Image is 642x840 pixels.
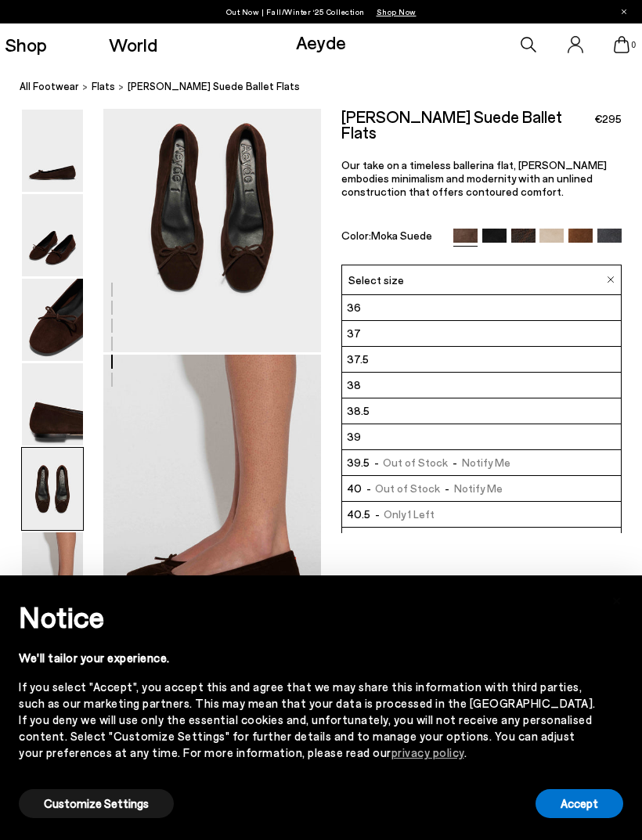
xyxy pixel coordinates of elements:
span: Only 1 Left [370,507,435,522]
img: Delfina Suede Ballet Flats - Image 5 [22,448,83,530]
img: Delfina Suede Ballet Flats - Image 2 [22,194,83,276]
span: 0 [629,41,637,49]
span: flats [92,80,115,92]
nav: breadcrumb [20,66,642,109]
span: 38 [347,377,361,393]
span: Only 1 Left [357,532,421,548]
span: Out of Stock Notify Me [370,455,510,470]
span: 40.5 [347,507,370,522]
button: Accept [536,789,623,818]
img: Delfina Suede Ballet Flats - Image 6 [22,532,83,615]
a: All Footwear [20,78,79,95]
span: - [370,507,384,521]
span: - [440,481,453,495]
a: privacy policy [391,745,464,759]
p: Out Now | Fall/Winter ‘25 Collection [226,4,417,20]
img: Delfina Suede Ballet Flats - Image 4 [22,363,83,445]
span: Navigate to /collections/new-in [377,7,417,16]
div: If you select "Accept", you accept this and agree that we may share this information with third p... [19,679,598,761]
span: Select size [348,272,404,288]
span: 40 [347,481,362,496]
span: - [448,456,461,469]
span: 39.5 [347,455,370,470]
span: 37 [347,326,361,341]
a: flats [92,78,115,95]
div: Color: [341,229,445,247]
div: We'll tailor your experience. [19,650,598,666]
span: 41 [347,532,357,548]
span: - [362,481,375,495]
h2: Notice [19,597,598,637]
button: Customize Settings [19,789,174,818]
h2: [PERSON_NAME] Suede Ballet Flats [341,109,594,140]
button: Close this notice [598,580,636,618]
span: €295 [594,111,622,127]
span: Moka Suede [371,229,432,242]
span: 39 [347,429,361,445]
img: Delfina Suede Ballet Flats - Image 1 [22,110,83,192]
span: [PERSON_NAME] Suede Ballet Flats [128,78,300,95]
a: Shop [5,35,47,54]
span: Out of Stock Notify Me [362,481,503,496]
span: 36 [347,300,361,315]
a: World [109,35,157,54]
a: 0 [614,36,629,53]
span: 38.5 [347,403,370,419]
a: Aeyde [296,31,346,53]
img: Delfina Suede Ballet Flats - Image 3 [22,279,83,361]
span: Our take on a timeless ballerina flat, [PERSON_NAME] embodies minimalism and modernity with an un... [341,158,607,198]
span: × [611,587,622,610]
span: 37.5 [347,352,369,367]
span: - [370,456,383,469]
